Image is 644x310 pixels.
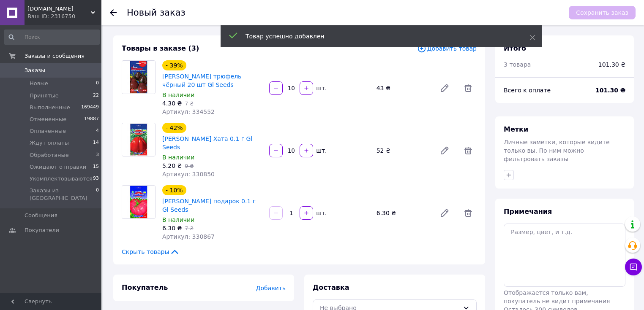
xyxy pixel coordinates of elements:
span: 14 [93,139,99,147]
span: Покупатели [25,226,59,234]
div: Всего к оплате [504,86,595,94]
span: В наличии [162,92,194,98]
span: В наличии [162,154,194,161]
span: Покупатель [122,283,168,291]
span: 22 [93,92,99,100]
span: Обработаные [30,151,69,159]
span: 4 [96,127,99,135]
div: Ваш ID: 2316750 [27,13,101,20]
span: 0 [96,80,99,87]
span: 6.30 ₴ [162,225,182,232]
span: Ждут оплаты [30,139,69,147]
span: 15 [93,163,99,171]
span: Оплаченные [30,127,66,135]
span: В наличии [162,216,194,223]
img: Томат Японский трюфель чёрный 20 шт Gl Seeds [122,61,155,94]
span: 3 [96,151,99,159]
div: 52 ₴ [373,145,433,156]
span: Новые [30,80,48,87]
span: Заказы из [GEOGRAPHIC_DATA] [30,187,96,202]
span: Выполненные [30,104,70,111]
div: шт. [314,84,327,92]
span: 9 ₴ [185,163,194,169]
span: Артикул: 330850 [162,171,215,178]
img: Томат Царский подарок 0.1 г Gl Seeds [122,186,155,218]
span: 101.30 ₴ [595,86,625,94]
div: шт. [314,146,327,155]
span: Удалить [460,142,477,159]
span: 93 [93,175,99,183]
div: - 39% [162,60,186,70]
span: Метки [504,125,528,133]
span: 4.30 ₴ [162,100,182,107]
a: Редактировать [436,142,453,159]
span: 19887 [84,116,99,123]
div: 43 ₴ [373,82,433,94]
span: Скрыть товары [122,248,180,256]
div: Товар успешно добавлен [246,32,508,40]
div: шт. [314,209,327,217]
input: Поиск [4,30,100,45]
span: 7 ₴ [185,101,194,107]
a: Редактировать [436,80,453,97]
div: 6.30 ₴ [373,207,433,219]
span: 101.30 ₴ [598,60,625,69]
span: Ожидают отправки [30,163,86,171]
span: Добавить [256,285,286,291]
span: Отображается только вам, покупатель не видит примечания [504,289,610,305]
span: Артикул: 334552 [162,108,215,115]
span: Agroretail.com.ua [27,5,91,13]
span: Принятые [30,92,59,100]
span: 3 товара [504,61,531,68]
span: Удалить [460,80,477,97]
span: 7 ₴ [185,226,194,232]
span: Удалить [460,205,477,221]
span: 169449 [81,104,99,111]
span: Товары в заказе (3) [122,44,199,52]
span: 0 [96,187,99,202]
div: Новый заказ [127,8,186,17]
span: Артикул: 330867 [162,233,215,240]
span: Укомплектовываются [30,175,93,183]
span: Примечания [504,208,552,216]
div: - 42% [162,123,186,133]
button: Чат с покупателем [625,259,642,275]
a: Редактировать [436,205,453,221]
a: [PERSON_NAME] трюфель чёрный 20 шт Gl Seeds [162,73,241,88]
span: Отмененные [30,116,66,123]
span: 5.20 ₴ [162,162,182,169]
a: [PERSON_NAME] Хата 0.1 г Gl Seeds [162,135,252,151]
span: Заказы [25,67,45,74]
div: Вернуться назад [110,8,117,17]
span: Личные заметки, которые видите только вы. По ним можно фильтровать заказы [504,139,610,162]
img: Томат Пузата Хата 0.1 г Gl Seeds [122,123,155,156]
div: - 10% [162,185,186,195]
span: Заказы и сообщения [25,52,85,60]
span: Сообщения [25,212,57,219]
a: [PERSON_NAME] подарок 0.1 г Gl Seeds [162,198,256,213]
span: Доставка [313,283,349,291]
